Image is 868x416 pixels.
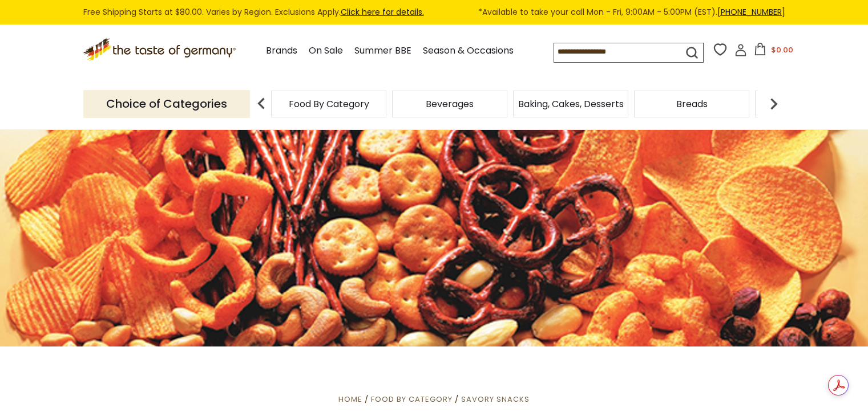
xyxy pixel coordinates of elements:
[461,394,530,405] a: Savory Snacks
[338,394,362,405] a: Home
[83,6,785,19] div: Free Shipping Starts at $80.00. Varies by Region. Exclusions Apply.
[83,90,250,118] p: Choice of Categories
[771,44,793,55] span: $0.00
[250,92,273,115] img: previous arrow
[762,92,785,115] img: next arrow
[309,43,343,59] a: On Sale
[749,43,798,60] button: $0.00
[423,43,514,59] a: Season & Occasions
[717,6,785,18] a: [PHONE_NUMBER]
[676,100,708,108] a: Breads
[518,100,624,108] a: Baking, Cakes, Desserts
[354,43,411,59] a: Summer BBE
[478,6,785,19] span: *Available to take your call Mon - Fri, 9:00AM - 5:00PM (EST).
[371,394,453,405] a: Food By Category
[266,43,297,59] a: Brands
[426,100,474,108] a: Beverages
[289,100,369,108] a: Food By Category
[341,6,424,18] a: Click here for details.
